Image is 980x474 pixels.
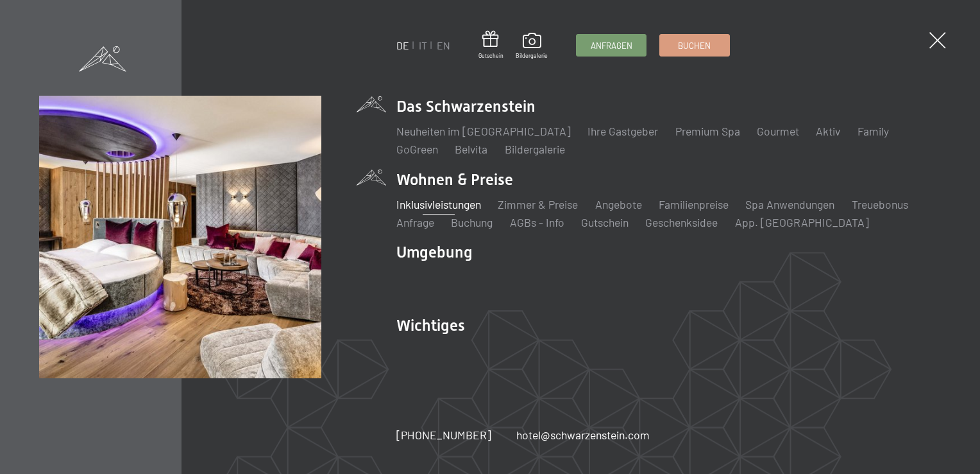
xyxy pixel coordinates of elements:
a: Gutschein [581,215,629,229]
a: AGBs - Info [510,215,564,229]
span: [PHONE_NUMBER] [396,428,491,442]
a: Treuebonus [852,197,908,211]
a: Angebote [595,197,642,211]
a: Inklusivleistungen [396,197,481,211]
a: Premium Spa [675,124,740,138]
span: Buchen [678,40,711,51]
a: [PHONE_NUMBER] [396,427,491,443]
a: Gourmet [757,124,799,138]
span: Anfragen [591,40,632,51]
span: Bildergalerie [516,52,548,60]
a: App. [GEOGRAPHIC_DATA] [735,215,869,229]
a: EN [437,39,450,51]
a: IT [419,39,427,51]
span: Gutschein [478,52,503,60]
a: Family [857,124,889,138]
a: Bildergalerie [516,33,548,60]
a: hotel@schwarzenstein.com [516,427,650,443]
a: Anfrage [396,215,434,229]
a: Geschenksidee [645,215,718,229]
a: Anfragen [577,35,646,56]
a: Buchen [660,35,729,56]
a: Spa Anwendungen [745,197,834,211]
a: Zimmer & Preise [498,197,578,211]
a: Aktiv [816,124,840,138]
a: DE [396,39,409,51]
a: Neuheiten im [GEOGRAPHIC_DATA] [396,124,571,138]
a: Bildergalerie [505,142,565,156]
a: Buchung [451,215,493,229]
a: Gutschein [478,31,503,60]
a: GoGreen [396,142,438,156]
a: Ihre Gastgeber [587,124,658,138]
a: Familienpreise [659,197,729,211]
a: Belvita [455,142,487,156]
